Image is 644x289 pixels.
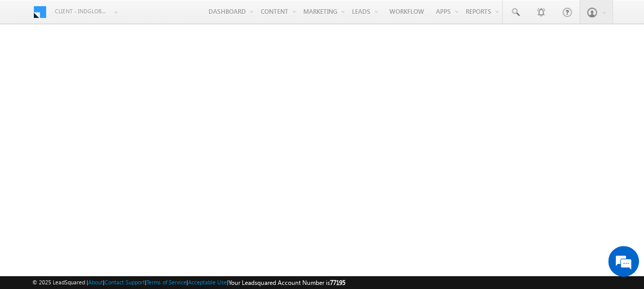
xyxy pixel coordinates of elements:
a: About [88,279,103,285]
span: Client - indglobal2 (77195) [55,6,109,16]
span: © 2025 LeadSquared | | | | | [32,278,345,287]
a: Acceptable Use [188,279,227,285]
span: 77195 [330,279,345,286]
a: Contact Support [105,279,145,285]
span: Your Leadsquared Account Number is [228,279,345,286]
a: Terms of Service [147,279,186,285]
